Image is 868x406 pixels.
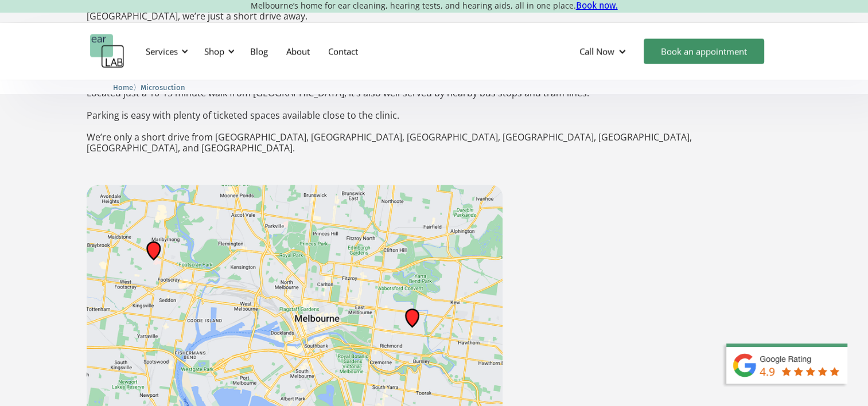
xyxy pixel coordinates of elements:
[141,83,185,92] span: Microsuction
[113,81,141,93] li: 〉
[146,45,178,57] div: Services
[204,45,224,57] div: Shop
[644,38,764,64] a: Book an appointment
[319,34,367,68] a: Contact
[241,34,277,68] a: Blog
[197,34,238,68] div: Shop
[570,34,638,68] div: Call Now
[579,45,614,57] div: Call Now
[90,34,124,68] a: home
[113,81,133,92] a: Home
[141,81,185,92] a: Microsuction
[113,83,133,92] span: Home
[139,34,192,68] div: Services
[277,34,319,68] a: About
